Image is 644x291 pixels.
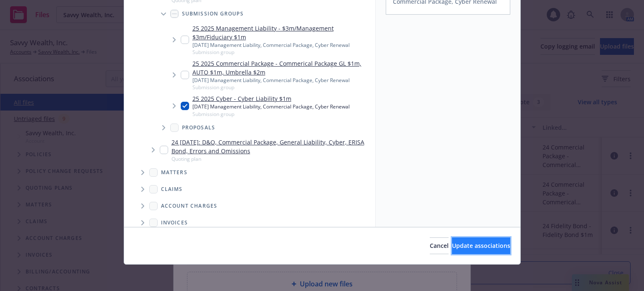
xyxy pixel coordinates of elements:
[192,84,372,91] span: Submission group
[452,242,510,250] span: Update associations
[192,94,350,103] a: 25 2025 Cyber - Cyber Liability $1m
[182,125,216,130] span: Proposals
[171,155,372,162] span: Quoting plan
[161,187,183,192] span: Claims
[452,237,510,254] button: Update associations
[171,138,372,155] a: 24 [DATE]: D&O, Commercial Package, General Liability, Cyber, ERISA Bond, Errors and Omissions
[192,111,350,118] span: Submission group
[192,103,350,110] div: [DATE] Management Liability, Commercial Package, Cyber Renewal
[192,77,372,84] div: [DATE] Management Liability, Commercial Package, Cyber Renewal
[192,59,372,77] a: 25 2025 Commercial Package - Commerical Package GL $1m, AUTO $1m, Umbrella $2m
[430,237,449,254] button: Cancel
[161,203,218,209] span: Account charges
[192,24,372,41] a: 25 2025 Management Liability - $3m/Management $3m/Fiduciary $1m
[430,242,449,250] span: Cancel
[161,170,187,175] span: Matters
[192,41,372,49] div: [DATE] Management Liability, Commercial Package, Cyber Renewal
[182,11,244,16] span: Submission groups
[192,49,372,56] span: Submission group
[161,220,188,225] span: Invoices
